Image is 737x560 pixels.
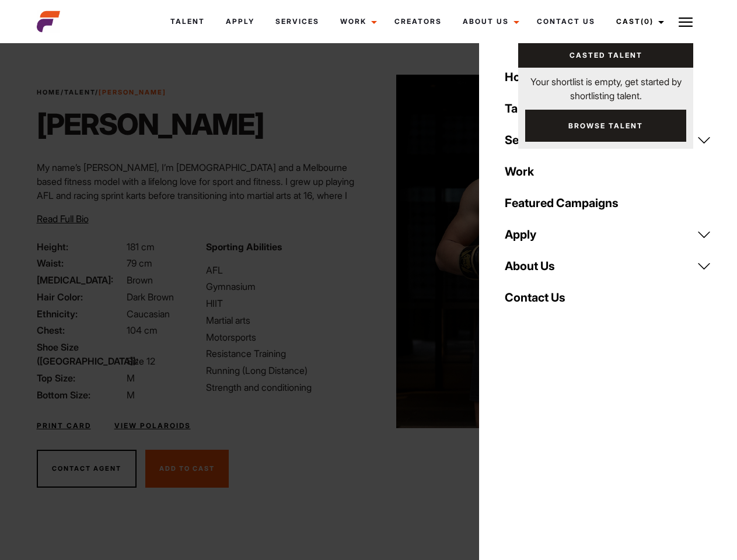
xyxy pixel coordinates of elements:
[37,256,124,270] span: Waist:
[452,6,526,37] a: About Us
[384,6,452,37] a: Creators
[215,6,265,37] a: Apply
[127,389,135,401] span: M
[145,450,229,488] button: Add To Cast
[206,380,361,394] li: Strength and conditioning
[160,6,215,37] a: Talent
[37,160,362,286] p: My name’s [PERSON_NAME], I’m [DEMOGRAPHIC_DATA] and a Melbourne based fitness model with a lifelo...
[127,372,135,384] span: M
[37,450,137,488] button: Contact Agent
[498,219,718,250] a: Apply
[498,93,718,124] a: Talent
[37,273,124,287] span: [MEDICAL_DATA]:
[206,363,361,377] li: Running (Long Distance)
[127,355,155,367] span: Size 12
[127,291,174,303] span: Dark Brown
[330,6,384,37] a: Work
[498,124,718,156] a: Services
[127,257,152,269] span: 79 cm
[498,282,718,313] a: Contact Us
[498,250,718,282] a: About Us
[127,308,170,320] span: Caucasian
[37,340,124,368] span: Shoe Size ([GEOGRAPHIC_DATA]):
[37,307,124,321] span: Ethnicity:
[37,213,89,225] span: Read Full Bio
[37,240,124,254] span: Height:
[37,371,124,385] span: Top Size:
[37,388,124,402] span: Bottom Size:
[37,290,124,304] span: Hair Color:
[525,110,686,142] a: Browse Talent
[679,15,693,29] img: Burger icon
[37,421,91,431] a: Print Card
[206,279,361,293] li: Gymnasium
[526,6,606,37] a: Contact Us
[498,156,718,187] a: Work
[37,107,264,142] h1: [PERSON_NAME]
[518,68,693,103] p: Your shortlist is empty, get started by shortlisting talent.
[206,263,361,277] li: AFL
[498,187,718,219] a: Featured Campaigns
[114,421,191,431] a: View Polaroids
[37,212,89,226] button: Read Full Bio
[206,241,282,253] strong: Sporting Abilities
[606,6,671,37] a: Cast(0)
[37,88,61,96] a: Home
[37,323,124,337] span: Chest:
[99,88,166,96] strong: [PERSON_NAME]
[206,346,361,360] li: Resistance Training
[265,6,330,37] a: Services
[127,241,155,253] span: 181 cm
[206,296,361,310] li: HIIT
[159,464,215,473] span: Add To Cast
[37,10,60,33] img: cropped-aefm-brand-fav-22-square.png
[518,43,693,68] a: Casted Talent
[206,330,361,344] li: Motorsports
[498,61,718,93] a: Home
[641,17,654,26] span: (0)
[37,87,166,97] span: / /
[64,88,95,96] a: Talent
[127,324,158,336] span: 104 cm
[206,313,361,327] li: Martial arts
[127,274,153,286] span: Brown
